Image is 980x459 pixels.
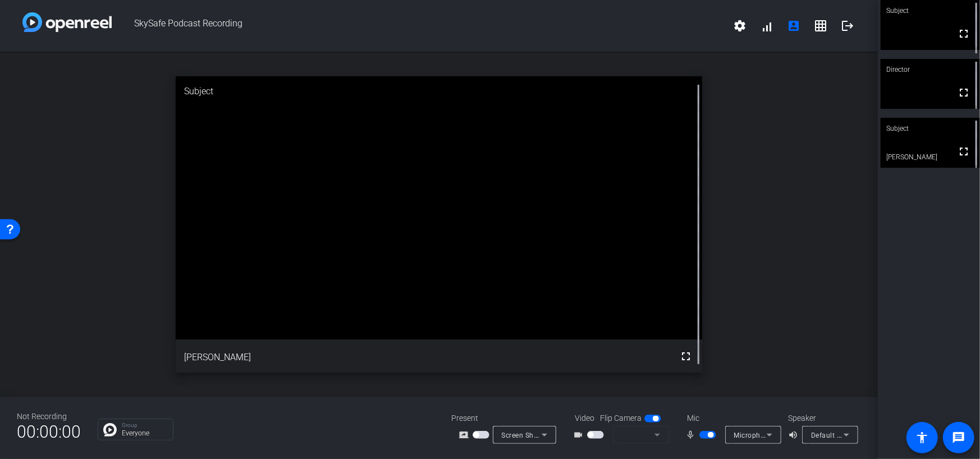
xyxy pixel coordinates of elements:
mat-icon: message [952,431,965,444]
span: Flip Camera [600,412,642,424]
div: Not Recording [17,411,81,423]
div: Mic [676,412,788,424]
span: Microphone (Yeti Stereo Microphone) (046d:0ab7) [734,430,899,439]
mat-icon: volume_up [788,428,802,442]
span: Video [575,412,594,424]
span: SkySafe Podcast Recording [112,12,726,39]
div: Director [881,59,980,80]
div: Speaker [788,412,855,424]
img: white-gradient.svg [22,12,112,32]
span: 00:00:00 [17,418,81,446]
mat-icon: logout [841,19,854,33]
button: signal_cellular_alt [753,12,780,39]
mat-icon: videocam_outline [574,428,587,442]
div: Subject [881,118,980,139]
mat-icon: mic_none [686,428,699,442]
p: Everyone [122,430,167,437]
mat-icon: settings [733,19,747,33]
mat-icon: accessibility [915,431,929,444]
mat-icon: fullscreen [957,27,970,40]
mat-icon: fullscreen [679,350,693,363]
div: Present [451,412,564,424]
mat-icon: account_box [787,19,800,33]
span: Screen Sharing [502,430,551,439]
mat-icon: fullscreen [957,145,970,158]
mat-icon: grid_on [814,19,827,33]
img: Chat Icon [103,423,117,437]
mat-icon: screen_share_outline [459,428,473,442]
mat-icon: fullscreen [957,86,970,99]
p: Group [122,423,167,428]
div: Subject [176,76,702,107]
